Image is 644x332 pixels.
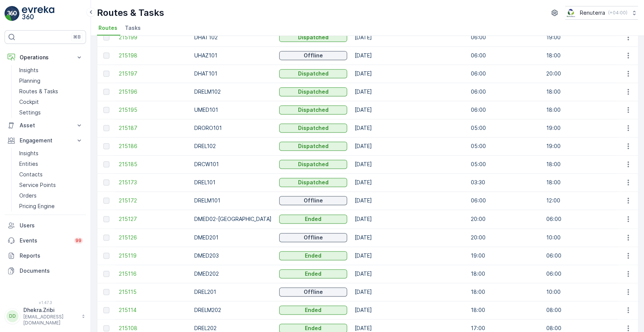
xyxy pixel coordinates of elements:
div: Toggle Row Selected [103,89,109,95]
span: 215119 [119,252,187,259]
div: Toggle Row Selected [103,216,109,222]
td: [DATE] [351,28,467,46]
img: logo_light-DOdMpM7g.png [22,6,54,21]
p: Ended [305,306,321,314]
td: DRELM102 [191,83,275,101]
p: Insights [19,66,38,74]
a: Contacts [16,169,86,180]
p: Cockpit [19,98,39,106]
p: Reports [20,252,83,259]
td: 19:00 [543,28,618,46]
td: [DATE] [351,247,467,265]
td: DMED201 [191,229,275,247]
td: 18:00 [543,155,618,173]
td: 06:00 [467,46,543,65]
div: Toggle Row Selected [103,235,109,241]
p: Pricing Engine [19,202,55,210]
td: UMED101 [191,101,275,119]
span: 215172 [119,197,187,204]
p: Offline [304,234,323,241]
button: Offline [279,196,347,205]
button: Ended [279,269,347,278]
td: 06:00 [543,265,618,283]
button: Dispatched [279,105,347,114]
div: Toggle Row Selected [103,143,109,149]
td: 19:00 [543,137,618,155]
p: Dispatched [298,34,329,41]
span: 215116 [119,270,187,278]
button: Dispatched [279,69,347,78]
div: Toggle Row Selected [103,325,109,331]
p: Orders [19,192,37,199]
a: Entities [16,159,86,169]
a: 215185 [119,161,187,168]
a: Pricing Engine [16,201,86,212]
p: Contacts [19,171,43,178]
td: DRELM202 [191,301,275,319]
td: [DATE] [351,119,467,137]
p: Offline [304,288,323,296]
td: DRORO101 [191,119,275,137]
p: Dispatched [298,106,329,114]
div: Toggle Row Selected [103,125,109,131]
p: Dhekra.Zribi [23,306,78,314]
a: 215126 [119,234,187,241]
td: [DATE] [351,46,467,65]
td: 18:00 [543,83,618,101]
button: Ended [279,251,347,260]
p: Insights [19,150,38,157]
td: 06:00 [467,101,543,119]
p: Documents [20,267,83,275]
p: Dispatched [298,124,329,132]
td: [DATE] [351,155,467,173]
p: Dispatched [298,161,329,168]
td: DMED202 [191,265,275,283]
p: Engagement [20,137,71,144]
td: 05:00 [467,119,543,137]
p: Ended [305,270,321,278]
a: 215108 [119,324,187,332]
div: Toggle Row Selected [103,289,109,295]
p: Users [20,222,83,229]
a: Service Points [16,180,86,190]
td: 12:00 [543,191,618,210]
td: 19:00 [543,119,618,137]
a: Routes & Tasks [16,86,86,97]
td: 06:00 [543,247,618,265]
button: Offline [279,51,347,60]
p: Ended [305,215,321,223]
button: DDDhekra.Zribi[EMAIL_ADDRESS][DOMAIN_NAME] [5,306,86,326]
a: 215173 [119,179,187,186]
button: Ended [279,215,347,224]
td: [DATE] [351,83,467,101]
a: Users [5,218,86,233]
a: 215198 [119,52,187,59]
button: Operations [5,50,86,65]
span: Tasks [125,24,141,32]
td: DHAT101 [191,65,275,83]
td: [DATE] [351,283,467,301]
a: Orders [16,190,86,201]
p: Dispatched [298,70,329,77]
td: [DATE] [351,65,467,83]
a: Documents [5,263,86,278]
td: [DATE] [351,265,467,283]
td: 10:00 [543,283,618,301]
td: 18:00 [543,173,618,191]
p: Events [20,237,69,244]
td: DREL201 [191,283,275,301]
p: Renuterra [580,9,605,17]
p: Dispatched [298,179,329,186]
p: Service Points [19,181,56,189]
td: DRCW101 [191,155,275,173]
td: DRELM101 [191,191,275,210]
td: DREL102 [191,137,275,155]
button: Dispatched [279,160,347,169]
td: 05:00 [467,155,543,173]
td: 18:00 [467,265,543,283]
td: 18:00 [467,301,543,319]
td: 10:00 [543,229,618,247]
